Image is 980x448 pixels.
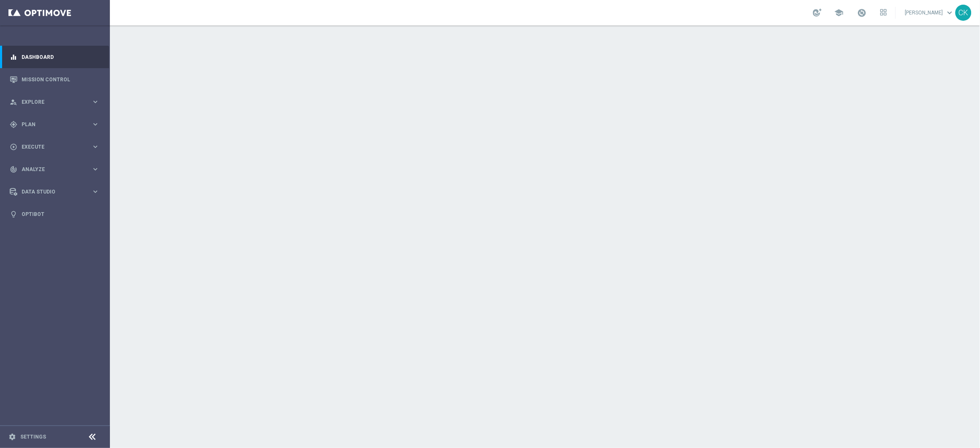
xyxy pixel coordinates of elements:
button: equalizer Dashboard [9,54,100,61]
div: Data Studio [10,188,91,196]
span: Plan [22,122,91,127]
i: keyboard_arrow_right [91,98,99,106]
span: keyboard_arrow_down [945,8,955,17]
button: track_changes Analyze keyboard_arrow_right [9,166,100,173]
i: keyboard_arrow_right [91,143,99,151]
div: Plan [10,121,91,128]
div: Explore [10,98,91,106]
span: Explore [22,100,91,105]
a: Mission Control [22,68,99,91]
button: Data Studio keyboard_arrow_right [9,188,100,195]
button: play_circle_outline Execute keyboard_arrow_right [9,144,100,150]
div: Execute [10,143,91,151]
a: [PERSON_NAME]keyboard_arrow_down [904,6,955,19]
i: play_circle_outline [10,143,17,151]
a: Dashboard [22,46,99,68]
span: Analyze [22,167,91,172]
span: Data Studio [22,189,91,194]
button: person_search Explore keyboard_arrow_right [9,99,100,105]
i: lightbulb [10,210,17,218]
div: CK [955,5,972,21]
i: keyboard_arrow_right [91,120,99,128]
i: settings [8,433,16,441]
div: Mission Control [10,68,99,91]
i: keyboard_arrow_right [91,165,99,173]
i: person_search [10,98,17,106]
div: Analyze [10,166,91,173]
a: Optibot [22,203,99,225]
a: Settings [20,434,46,440]
div: Dashboard [10,46,99,68]
button: Mission Control [9,76,100,83]
i: track_changes [10,166,17,173]
span: Execute [22,144,91,149]
i: keyboard_arrow_right [91,188,99,196]
button: gps_fixed Plan keyboard_arrow_right [9,121,100,128]
span: school [835,8,844,17]
div: Optibot [10,203,99,225]
i: gps_fixed [10,121,17,128]
i: equalizer [10,53,17,61]
button: lightbulb Optibot [9,211,100,218]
